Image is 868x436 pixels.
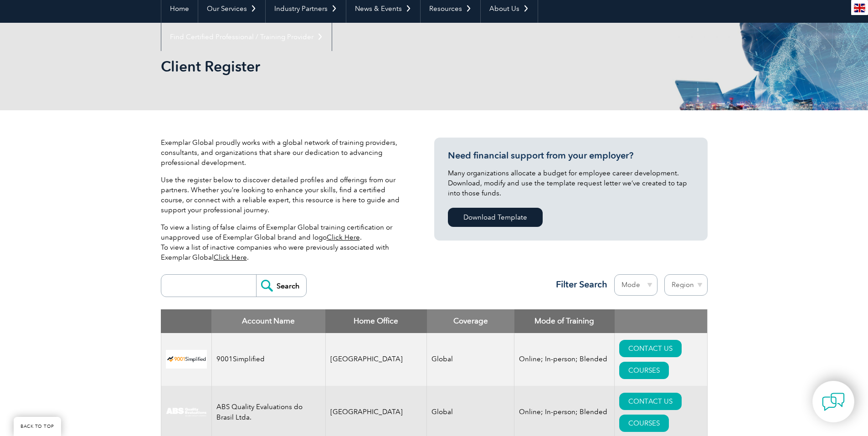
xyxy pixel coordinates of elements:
a: CONTACT US [619,393,682,410]
input: Search [256,275,306,297]
td: [GEOGRAPHIC_DATA] [325,333,427,386]
a: Click Here [214,253,247,262]
a: BACK TO TOP [14,417,61,436]
h3: Need financial support from your employer? [448,150,694,161]
td: 9001Simplified [211,333,325,386]
p: Use the register below to discover detailed profiles and offerings from our partners. Whether you... [161,175,407,215]
a: Download Template [448,208,543,227]
th: Coverage: activate to sort column ascending [427,309,514,333]
p: Exemplar Global proudly works with a global network of training providers, consultants, and organ... [161,138,407,168]
a: Click Here [327,233,360,241]
img: contact-chat.png [822,390,845,413]
th: : activate to sort column ascending [615,309,707,333]
th: Home Office: activate to sort column ascending [325,309,427,333]
a: COURSES [619,362,669,379]
img: en [854,4,865,12]
a: CONTACT US [619,340,682,357]
th: Account Name: activate to sort column descending [211,309,325,333]
p: Many organizations allocate a budget for employee career development. Download, modify and use th... [448,168,694,198]
p: To view a listing of false claims of Exemplar Global training certification or unapproved use of ... [161,222,407,262]
img: c92924ac-d9bc-ea11-a814-000d3a79823d-logo.jpg [166,407,207,417]
a: COURSES [619,415,669,432]
td: Global [427,333,514,386]
th: Mode of Training: activate to sort column ascending [514,309,615,333]
h2: Client Register [161,59,544,74]
a: Find Certified Professional / Training Provider [161,23,332,51]
h3: Filter Search [550,279,607,290]
img: 37c9c059-616f-eb11-a812-002248153038-logo.png [166,350,207,369]
td: Online; In-person; Blended [514,333,615,386]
